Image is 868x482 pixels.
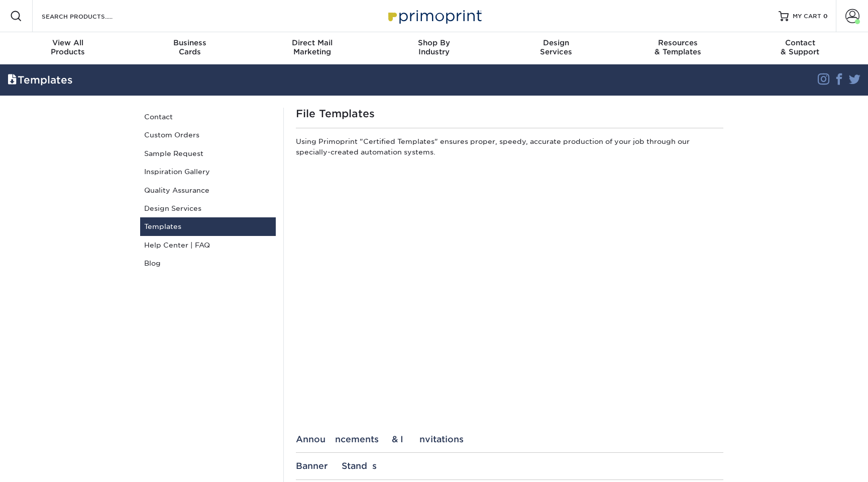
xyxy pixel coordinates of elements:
[296,136,723,161] p: Using Primoprint "Certified Templates" ensures proper, speedy, accurate production of your job th...
[140,254,276,272] a: Blog
[296,108,723,120] h1: File Templates
[373,32,495,64] a: Shop ByIndustry
[41,10,139,22] input: SEARCH PRODUCTS.....
[495,38,617,56] div: Services
[495,32,617,64] a: DesignServices
[140,126,276,144] a: Custom Orders
[7,32,129,64] a: View AllProducts
[140,217,276,235] a: Templates
[373,38,495,47] span: Shop By
[495,38,617,47] span: Design
[617,32,739,64] a: Resources& Templates
[140,199,276,217] a: Design Services
[129,32,251,64] a: BusinessCards
[140,144,276,163] a: Sample Request
[739,32,861,64] a: Contact& Support
[140,236,276,254] a: Help Center | FAQ
[373,38,495,56] div: Industry
[7,38,129,47] span: View All
[7,38,129,56] div: Products
[296,434,723,444] div: Announcements & Invitations
[739,38,861,56] div: & Support
[296,461,723,471] div: Banner Stands
[384,5,484,27] img: Primoprint
[129,38,251,47] span: Business
[617,38,739,56] div: & Templates
[739,38,861,47] span: Contact
[251,32,373,64] a: Direct MailMarketing
[823,13,828,20] span: 0
[251,38,373,56] div: Marketing
[140,181,276,199] a: Quality Assurance
[140,163,276,181] a: Inspiration Gallery
[793,12,821,21] span: MY CART
[251,38,373,47] span: Direct Mail
[617,38,739,47] span: Resources
[129,38,251,56] div: Cards
[140,108,276,126] a: Contact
